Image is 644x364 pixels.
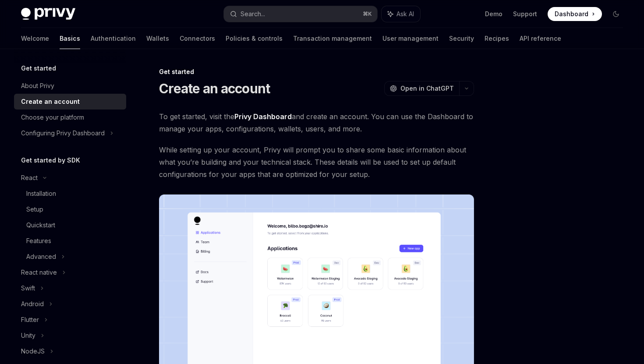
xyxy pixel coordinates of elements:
a: Authentication [91,28,136,49]
div: About Privy [21,81,54,91]
a: Connectors [180,28,215,49]
div: Unity [21,330,35,341]
a: Quickstart [14,217,126,233]
button: Toggle dark mode [609,7,623,21]
span: Open in ChatGPT [400,84,454,93]
a: Setup [14,201,126,217]
a: Wallets [146,28,169,49]
div: NodeJS [21,346,45,357]
h5: Get started [21,63,56,74]
a: Choose your platform [14,110,126,125]
div: Quickstart [26,220,55,230]
div: Create an account [21,96,80,107]
a: Support [513,10,537,18]
div: Setup [26,204,43,215]
div: Installation [26,188,56,199]
h5: Get started by SDK [21,155,80,166]
a: Recipes [485,28,509,49]
div: Advanced [26,251,56,262]
a: Features [14,233,126,249]
a: About Privy [14,78,126,94]
div: Choose your platform [21,112,84,123]
a: Installation [14,186,126,201]
a: API reference [520,28,561,49]
span: While setting up your account, Privy will prompt you to share some basic information about what y... [159,144,474,180]
div: React native [21,267,57,278]
button: Ask AI [382,6,420,22]
button: Open in ChatGPT [384,81,459,96]
img: dark logo [21,8,75,20]
span: Dashboard [555,10,588,18]
div: Flutter [21,315,39,325]
a: Security [449,28,474,49]
a: Dashboard [548,7,602,21]
div: Swift [21,283,35,293]
a: Policies & controls [226,28,283,49]
div: Android [21,299,44,309]
button: Search...⌘K [224,6,377,22]
div: Search... [241,9,265,19]
div: Configuring Privy Dashboard [21,128,105,138]
span: Ask AI [396,10,414,18]
a: Privy Dashboard [234,112,292,121]
a: Transaction management [293,28,372,49]
a: Demo [485,10,502,18]
a: Welcome [21,28,49,49]
div: React [21,173,38,183]
a: Basics [60,28,80,49]
h1: Create an account [159,81,270,96]
div: Get started [159,67,474,76]
span: ⌘ K [363,11,372,18]
a: User management [382,28,439,49]
div: Features [26,236,51,246]
a: Create an account [14,94,126,110]
span: To get started, visit the and create an account. You can use the Dashboard to manage your apps, c... [159,110,474,135]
